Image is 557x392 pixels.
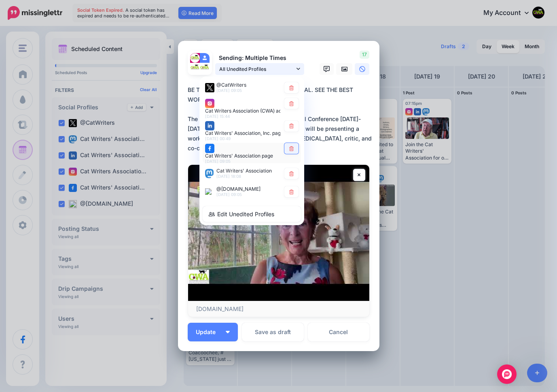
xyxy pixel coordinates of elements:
[205,169,214,178] img: mastodon-square.png
[188,85,374,153] div: BE THERE!! MEET ONLINE FRIENDS FOR REAL. SEE THE BEST WORKSHOPS! The Cat Writers' Association's 2...
[216,88,242,93] span: [DATE] 09:05
[205,108,294,114] span: Cat Writers Association (CWA) account
[196,305,361,313] p: [DOMAIN_NAME]
[190,63,200,72] img: ffae8dcf99b1d535-87638.png
[219,65,294,73] span: All Unedited Profiles
[360,51,369,59] span: 17
[216,82,246,88] span: @CatWriters
[190,53,200,63] img: 1qlX9Brh-74720.jpg
[216,174,241,179] span: [DATE] 18:08
[205,114,230,119] span: [DATE] 15:44
[205,153,273,159] span: Cat Writers' Association page
[200,53,210,63] img: user_default_image.png
[205,189,212,195] img: bluesky-square.png
[200,63,210,72] img: 326279769_1240690483185035_8704348640003314294_n-bsa141107.png
[215,53,304,63] p: Sending: Multiple Times
[205,130,284,136] span: Cat Writers' Association, Inc. page
[216,168,272,174] span: Cat Writers' Association
[205,99,214,108] img: instagram-square.png
[242,323,304,341] button: Save as draft
[188,323,238,341] button: Update
[205,121,214,131] img: linkedin-square.png
[308,323,370,341] a: Cancel
[205,144,214,153] img: facebook-square.png
[497,364,517,384] div: Open Intercom Messenger
[196,329,222,335] span: Update
[226,331,230,333] img: arrow-down-white.png
[216,186,260,192] span: @[DOMAIN_NAME]
[205,83,214,92] img: twitter-square.png
[205,159,231,164] span: [DATE] 09:05
[216,192,242,197] span: [DATE] 09:05
[205,136,231,141] span: [DATE] 00:49
[203,206,301,222] a: Edit Unedited Profiles
[215,63,304,75] a: All Unedited Profiles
